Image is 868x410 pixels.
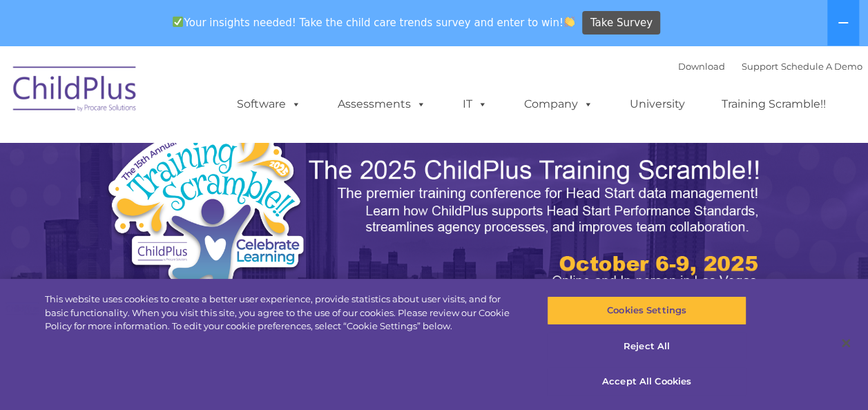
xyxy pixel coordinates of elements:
[45,293,521,333] div: This website uses cookies to create a better user experience, provide statistics about user visit...
[781,61,862,72] a: Schedule A Demo
[510,90,607,118] a: Company
[590,11,653,35] span: Take Survey
[742,61,778,72] a: Support
[616,90,699,118] a: University
[708,90,840,118] a: Training Scramble!!
[547,332,746,361] button: Reject All
[547,367,746,396] button: Accept All Cookies
[223,90,315,118] a: Software
[167,9,581,36] span: Your insights needed! Take the child care trends survey and enter to win!
[547,296,746,325] button: Cookies Settings
[192,91,234,101] span: Last name
[831,328,861,358] button: Close
[449,90,501,118] a: IT
[6,57,144,126] img: ChildPlus by Procare Solutions
[564,17,575,27] img: 👏
[678,61,862,72] font: |
[173,17,183,27] img: ✅
[678,61,725,72] a: Download
[324,90,440,118] a: Assessments
[582,11,660,35] a: Take Survey
[192,148,251,158] span: Phone number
